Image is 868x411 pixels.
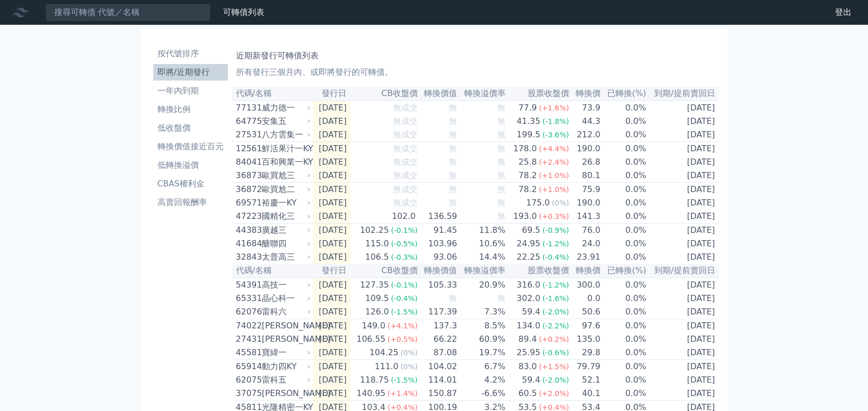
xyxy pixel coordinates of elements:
[570,250,601,264] td: 23.91
[393,103,418,113] span: 無成交
[457,387,506,401] td: -6.6%
[497,157,506,167] span: 無
[647,183,719,197] td: [DATE]
[236,169,259,182] div: 36873
[647,319,719,333] td: [DATE]
[570,87,601,101] th: 轉換價
[262,306,309,318] div: 雷科六
[601,387,647,401] td: 0.0%
[418,373,458,387] td: 114.01
[262,320,309,332] div: [PERSON_NAME]
[449,184,457,194] span: 無
[601,264,647,278] th: 已轉換(%)
[539,158,569,166] span: (+2.4%)
[515,115,543,128] div: 41.35
[539,389,569,398] span: (+2.0%)
[506,264,570,278] th: 股票收盤價
[647,278,719,292] td: [DATE]
[647,373,719,387] td: [DATE]
[601,169,647,183] td: 0.0%
[601,115,647,128] td: 0.0%
[647,292,719,305] td: [DATE]
[236,374,259,386] div: 62075
[262,143,309,155] div: 鮮活果汁一KY
[457,87,506,101] th: 轉換溢價率
[391,240,418,248] span: (-0.5%)
[647,155,719,169] td: [DATE]
[570,346,601,360] td: 29.8
[262,102,309,114] div: 威力德一
[449,170,457,180] span: 無
[313,278,351,292] td: [DATE]
[570,360,601,374] td: 79.79
[393,184,418,194] span: 無成交
[236,50,715,62] h1: 近期新發行可轉債列表
[363,292,391,305] div: 109.5
[570,115,601,128] td: 44.3
[153,66,228,78] li: 即將/近期發行
[497,198,506,208] span: 無
[153,45,228,62] a: 按代號排序
[368,346,401,359] div: 104.25
[262,129,309,141] div: 八方雲集一
[516,183,539,196] div: 78.2
[457,278,506,292] td: 20.9%
[313,250,351,264] td: [DATE]
[236,143,259,155] div: 12561
[601,373,647,387] td: 0.0%
[236,279,259,291] div: 54391
[570,224,601,238] td: 76.0
[515,279,543,291] div: 316.0
[570,196,601,210] td: 190.0
[539,104,569,112] span: (+1.6%)
[236,320,259,332] div: 74022
[506,87,570,101] th: 股票收盤價
[449,103,457,113] span: 無
[601,155,647,169] td: 0.0%
[497,130,506,139] span: 無
[153,120,228,136] a: 低收盤價
[515,292,543,305] div: 302.0
[647,101,719,115] td: [DATE]
[457,346,506,360] td: 19.7%
[153,138,228,155] a: 轉換價值接近百元
[153,85,228,97] li: 一年內到期
[236,197,259,209] div: 69571
[232,264,313,278] th: 代碼/名稱
[457,305,506,319] td: 7.3%
[570,319,601,333] td: 97.6
[601,292,647,305] td: 0.0%
[418,264,458,278] th: 轉換價值
[153,157,228,173] a: 低轉換溢價
[363,306,391,318] div: 126.0
[449,144,457,153] span: 無
[542,226,569,234] span: (-0.9%)
[313,333,351,346] td: [DATE]
[539,145,569,153] span: (+4.4%)
[601,360,647,374] td: 0.0%
[497,144,506,153] span: 無
[601,305,647,319] td: 0.0%
[457,319,506,333] td: 8.5%
[354,333,387,345] div: 106.55
[236,387,259,400] div: 37075
[570,305,601,319] td: 50.6
[313,373,351,387] td: [DATE]
[516,102,539,114] div: 77.9
[647,264,719,278] th: 到期/提前賣回日
[515,320,543,332] div: 134.0
[313,210,351,224] td: [DATE]
[457,333,506,346] td: 60.9%
[153,176,228,192] a: CBAS權利金
[236,251,259,263] div: 32843
[515,238,543,250] div: 24.95
[539,362,569,371] span: (+1.5%)
[497,170,506,180] span: 無
[391,308,418,316] span: (-1.5%)
[153,103,228,116] li: 轉換比例
[457,224,506,238] td: 11.8%
[387,389,417,398] span: (+1.4%)
[391,226,418,234] span: (-0.1%)
[539,171,569,180] span: (+1.0%)
[393,144,418,153] span: 無成交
